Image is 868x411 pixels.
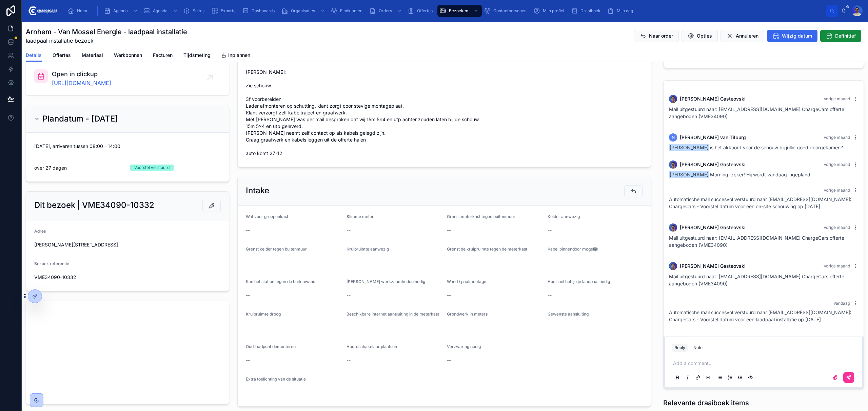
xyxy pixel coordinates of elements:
[209,5,240,17] a: Exports
[153,52,173,59] span: Facturen
[347,246,389,252] span: Kruipruimte aanwezig
[669,234,858,248] p: Mail uitgestuurd naar: [EMAIL_ADDRESS][DOMAIN_NAME] ChargeCars offerte aangeboden (VME34090)
[240,5,279,17] a: Dashboards
[34,143,221,150] span: [DATE], arriveren tussen 08:00 - 14:00
[669,273,858,287] p: Mail uitgestuurd naar: [EMAIL_ADDRESS][DOMAIN_NAME] ChargeCars offerte aangeboden (VME34090)
[669,106,858,120] p: Mail uitgestuurd naar: [EMAIL_ADDRESS][DOMAIN_NAME] ChargeCars offerte aangeboden (VME34090)
[77,8,88,14] span: Home
[820,30,861,42] button: Definitief
[669,145,843,150] span: is het akkoord voor de schouw bij jullie goed doorgekomen?
[228,52,250,59] span: Inplannen
[824,263,850,268] span: Vorige maand
[569,5,605,17] a: Draaiboek
[649,33,673,39] span: Naar order
[406,5,437,17] a: Offertes
[669,196,858,210] p: Automatische mail succesvol verstuurd naar [EMAIL_ADDRESS][DOMAIN_NAME]: ChargeCars - Voorstel da...
[246,246,307,252] span: Grenst kelder tegen buitenmuur
[183,52,211,59] span: Tijdsmeting
[141,5,181,17] a: Agenda
[580,8,600,14] span: Draaiboek
[824,135,850,140] span: Vorige maand
[291,8,315,14] span: Organisaties
[63,3,826,18] div: scrollable content
[252,8,275,14] span: Dashboards
[181,5,209,17] a: Suites
[672,135,675,140] span: N
[682,30,718,42] button: Opties
[26,49,42,62] a: Details
[34,261,69,266] span: Bezoek referentie
[347,279,425,284] span: [PERSON_NAME] werkzaamheden nodig
[663,398,749,408] h1: Relevante draaiboek items
[347,324,351,331] span: --
[329,5,367,17] a: Eindklanten
[26,27,187,37] h1: Arnhem - Van Mossel Energie - laadpaal installatie
[246,69,643,157] span: [PERSON_NAME]: Zie schouw: 3f voorbereiden Lader afmonteren op schutting, klant zorgt coor stevig...
[680,95,746,102] span: [PERSON_NAME] Gasteovski
[824,188,850,193] span: Vorige maand
[347,292,351,299] span: --
[246,324,250,331] span: --
[767,30,817,42] button: Wijzig datum
[246,279,315,284] span: Kan het station tegen de buitenwand
[531,5,569,17] a: Mijn profiel
[447,246,527,252] span: Grenst de kruipruimte tegen de meterkast
[447,311,488,317] span: Grondwerk in meters
[736,33,758,39] span: Annuleren
[548,246,598,252] span: Kabel binnendoor mogelijk
[680,134,746,141] span: [PERSON_NAME] van Tilburg
[52,69,111,79] span: Open in clickup
[447,292,451,299] span: --
[246,311,281,317] span: Kruipruimte droog
[114,52,142,59] span: Werkbonnen
[102,5,141,17] a: Agenda
[65,5,93,17] a: Home
[672,344,688,352] button: Reply
[835,33,856,39] span: Definitief
[548,324,552,331] span: --
[693,345,703,350] div: Note
[833,301,850,306] span: Vandaag
[548,214,580,219] span: Kelder aanwezig
[782,33,812,39] span: Wijzig datum
[605,5,638,17] a: Mijn dag
[548,227,552,234] span: --
[447,357,451,364] span: --
[246,376,306,382] span: Extra toelichting van de situatie
[379,8,392,14] span: Orders
[53,49,71,63] a: Offertes
[193,8,204,14] span: Suites
[824,225,850,230] span: Vorige maand
[27,5,57,16] img: App logo
[34,241,221,248] span: [PERSON_NAME][STREET_ADDRESS]
[669,172,812,177] span: Morning, zeker! Hij wordt vandaag ingepland.
[417,8,433,14] span: Offertes
[367,5,406,17] a: Orders
[221,8,235,14] span: Exports
[34,274,221,281] span: VME34090-10332
[347,259,351,266] span: --
[669,144,709,151] span: [PERSON_NAME]
[697,33,712,39] span: Opties
[183,49,211,63] a: Tijdsmeting
[114,49,142,63] a: Werkbonnen
[246,214,288,219] span: Wat voor groepenkast
[34,165,67,171] p: over 27 dagen
[347,311,439,317] span: Beschikbare internet aansluiting in de meterkast
[482,5,531,17] a: Contactpersonen
[42,113,118,124] h2: Plandatum - [DATE]
[279,5,329,17] a: Organisaties
[680,161,746,168] span: [PERSON_NAME] Gasteovski
[246,357,250,364] span: --
[447,344,481,349] span: Verzwaring nodig
[246,259,250,266] span: --
[437,5,482,17] a: Bezoeken
[246,344,296,349] span: Oud laadpunt demonteren
[669,309,858,323] p: Automatische mail succesvol verstuurd naar [EMAIL_ADDRESS][DOMAIN_NAME]: ChargeCars - Voorstel da...
[347,344,397,349] span: Hoofdschakelaar plaatsen
[447,279,486,284] span: Wand / paalmontage
[447,227,451,234] span: --
[543,8,564,14] span: Mijn profiel
[347,357,351,364] span: --
[493,8,527,14] span: Contactpersonen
